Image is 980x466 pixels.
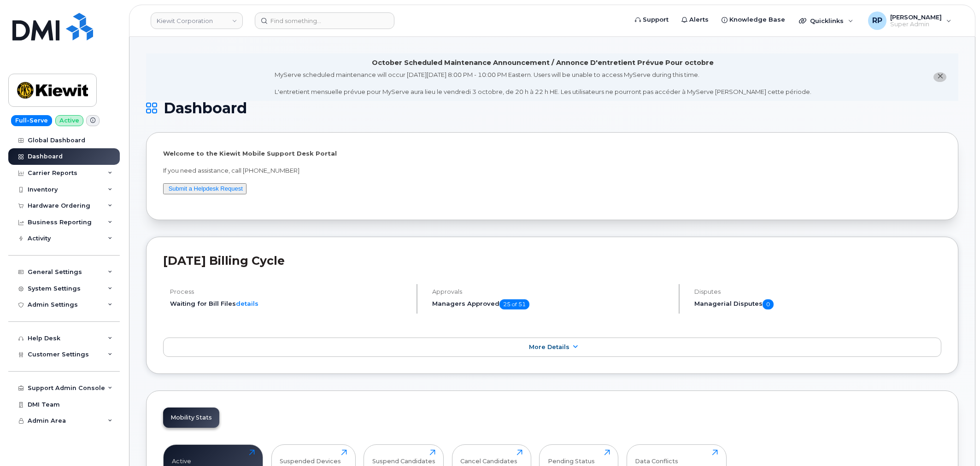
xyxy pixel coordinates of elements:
h4: Approvals [432,288,671,295]
span: 25 of 51 [499,299,529,309]
h4: Disputes [694,288,941,295]
iframe: Messenger Launcher [940,426,973,459]
div: Cancel Candidates [460,449,517,465]
p: If you need assistance, call [PHONE_NUMBER] [163,166,941,175]
button: Submit a Helpdesk Request [163,183,246,195]
div: October Scheduled Maintenance Announcement / Annonce D'entretient Prévue Pour octobre [372,58,714,68]
h5: Managerial Disputes [694,299,941,309]
a: Submit a Helpdesk Request [169,185,243,192]
div: MyServe scheduled maintenance will occur [DATE][DATE] 8:00 PM - 10:00 PM Eastern. Users will be u... [275,70,811,96]
div: Suspended Devices [280,449,341,465]
a: details [236,300,258,307]
h2: [DATE] Billing Cycle [163,254,941,268]
span: 0 [763,299,774,309]
span: Dashboard [164,101,247,115]
div: Suspend Candidates [372,449,435,465]
button: close notification [933,72,946,82]
div: Data Conflicts [635,449,678,465]
h4: Process [170,288,409,295]
span: More Details [529,344,569,350]
div: Pending Status [548,449,595,465]
h5: Managers Approved [432,299,671,309]
p: Welcome to the Kiewit Mobile Support Desk Portal [163,149,941,158]
div: Active [172,449,191,465]
li: Waiting for Bill Files [170,299,409,308]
